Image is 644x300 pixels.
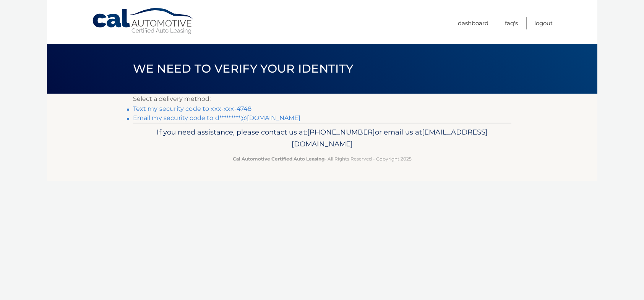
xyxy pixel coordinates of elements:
[233,156,324,162] strong: Cal Automotive Certified Auto Leasing
[505,17,518,29] a: FAQ's
[534,17,553,29] a: Logout
[133,105,252,112] a: Text my security code to xxx-xxx-4748
[138,155,506,163] p: - All Rights Reserved - Copyright 2025
[138,126,506,151] p: If you need assistance, please contact us at: or email us at
[458,17,488,29] a: Dashboard
[133,114,301,122] a: Email my security code to d*********@[DOMAIN_NAME]
[92,8,195,35] a: Cal Automotive
[133,62,354,76] span: We need to verify your identity
[133,94,511,104] p: Select a delivery method:
[307,128,375,136] span: [PHONE_NUMBER]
